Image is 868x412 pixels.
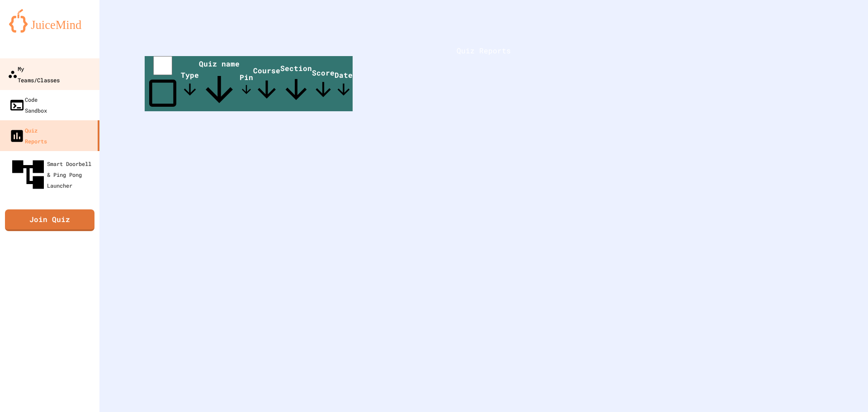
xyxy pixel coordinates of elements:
a: Join Quiz [5,209,94,231]
span: Course [253,66,280,103]
div: Code Sandbox [9,94,47,116]
input: select all desserts [153,56,172,75]
span: Section [280,63,312,105]
div: Smart Doorbell & Ping Pong Launcher [9,156,96,194]
span: Quiz name [199,59,240,110]
h1: Quiz Reports [145,45,823,56]
div: Quiz Reports [9,125,47,147]
span: Pin [240,72,253,96]
img: logo-orange.svg [9,9,90,33]
span: Score [312,68,335,101]
div: My Teams/Classes [8,63,60,85]
span: Type [181,70,199,99]
span: Date [335,70,353,99]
